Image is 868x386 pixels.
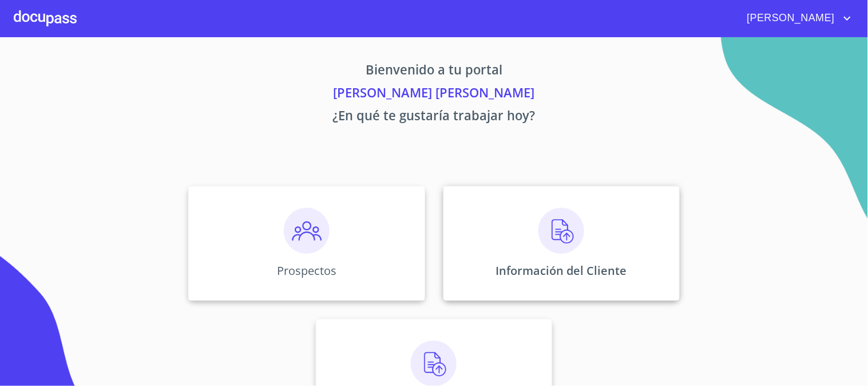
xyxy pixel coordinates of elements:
[82,106,787,129] p: ¿En qué te gustaría trabajar hoy?
[739,9,854,27] button: account of current user
[496,263,627,278] p: Información del Cliente
[277,263,336,278] p: Prospectos
[538,208,584,254] img: carga.png
[739,9,841,27] span: [PERSON_NAME]
[82,83,787,106] p: [PERSON_NAME] [PERSON_NAME]
[82,60,787,83] p: Bienvenido a tu portal
[284,208,330,254] img: prospectos.png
